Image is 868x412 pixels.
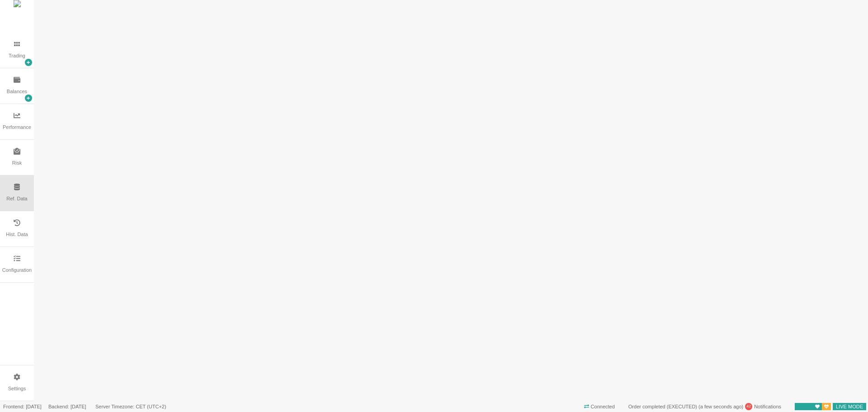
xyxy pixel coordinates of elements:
div: Ref. Data [6,195,27,203]
div: Notifications [625,402,784,412]
span: Connected [581,402,618,412]
div: Trading [9,52,25,60]
div: Configuration [2,266,32,274]
div: Hist. Data [6,231,28,238]
div: Settings [8,385,26,393]
span: 42 [746,403,751,410]
span: ( ) [697,404,743,409]
span: LIVE MODE [833,402,866,412]
div: Performance [3,123,31,131]
span: Order completed (EXECUTED) [628,404,697,409]
div: Balances [7,88,27,95]
span: 15/09/2025 21:07:28 [700,404,742,409]
div: Risk [12,159,22,167]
